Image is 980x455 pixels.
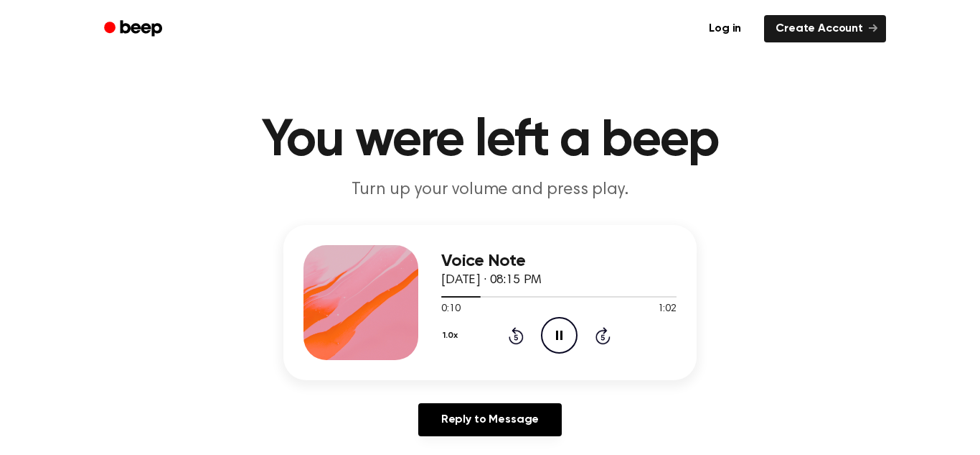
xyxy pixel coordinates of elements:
h1: You were left a beep [123,115,857,167]
span: 0:10 [441,302,460,317]
a: Create Account [764,15,886,42]
h3: Voice Note [441,252,677,271]
button: 1.0x [441,323,463,348]
a: Reply to Message [418,403,562,436]
p: Turn up your volume and press play. [215,178,765,202]
a: Log in [694,12,755,45]
span: 1:02 [658,302,677,317]
a: Beep [94,15,175,43]
span: [DATE] · 08:15 PM [441,274,542,287]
